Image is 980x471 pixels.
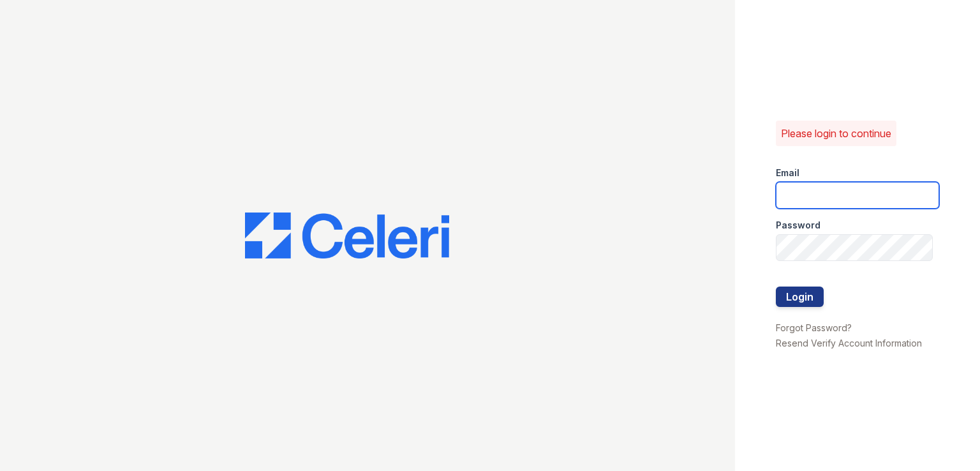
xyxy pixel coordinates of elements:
button: Login [776,287,824,307]
label: Password [776,219,820,232]
a: Resend Verify Account Information [776,338,922,348]
img: CE_Logo_Blue-a8612792a0a2168367f1c8372b55b34899dd931a85d93a1a3d3e32e68fde9ad4.png [245,213,449,258]
label: Email [776,167,799,179]
p: Please login to continue [781,126,891,141]
a: Forgot Password? [776,322,852,333]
